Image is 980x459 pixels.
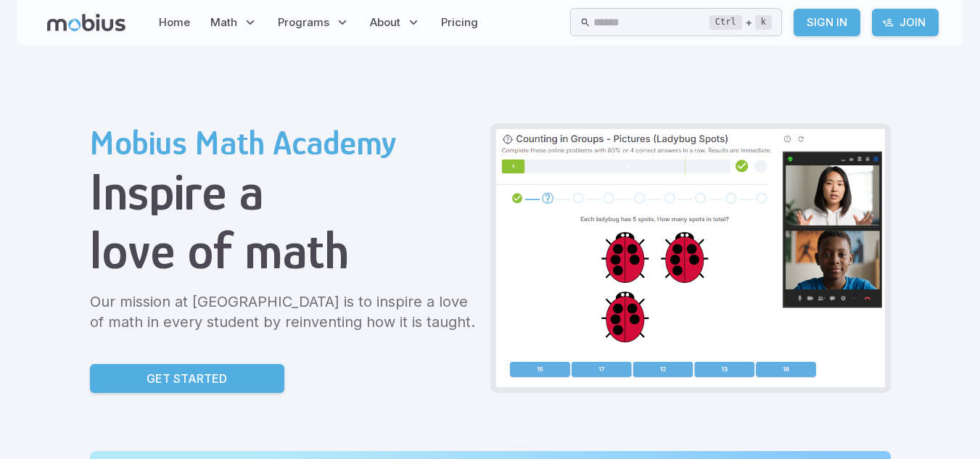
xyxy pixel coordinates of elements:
span: Math [210,15,237,30]
p: Get Started [147,370,227,387]
p: Our mission at [GEOGRAPHIC_DATA] is to inspire a love of math in every student by reinventing how... [90,291,479,332]
h2: Mobius Math Academy [90,123,479,162]
kbd: k [755,15,772,30]
img: Grade 2 Class [496,129,885,387]
h1: love of math [90,221,479,280]
a: Get Started [90,364,284,393]
a: Sign In [794,9,860,36]
kbd: Ctrl [709,15,742,30]
h1: Inspire a [90,162,479,221]
div: + [709,14,772,31]
a: Pricing [437,6,482,39]
a: Home [155,6,194,39]
span: Programs [278,15,329,30]
span: About [370,15,400,30]
a: Join [872,9,939,36]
